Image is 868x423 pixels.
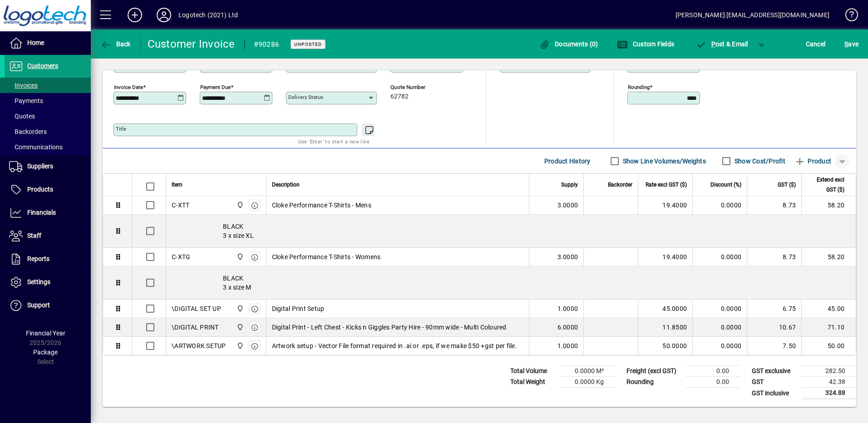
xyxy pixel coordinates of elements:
[234,341,245,351] span: Central
[778,180,796,190] span: GST ($)
[695,40,748,48] span: ost & Email
[686,366,740,377] td: 0.00
[628,84,650,90] mat-label: Rounding
[9,82,38,89] span: Invoices
[747,388,802,399] td: GST inclusive
[5,139,91,155] a: Communications
[801,300,856,318] td: 45.00
[234,252,245,262] span: Central
[692,318,747,337] td: 0.0000
[27,278,50,285] span: Settings
[615,36,676,52] button: Custom Fields
[747,318,801,337] td: 10.67
[5,271,91,294] a: Settings
[537,36,601,52] button: Documents (0)
[842,36,861,52] button: Save
[5,78,91,93] a: Invoices
[27,232,41,239] span: Staff
[294,41,322,47] span: Unposted
[272,323,507,332] span: Digital Print - Left Chest - Kicks n Giggles Party Hire - 90mm wide - Multi Coloured
[617,40,674,48] span: Custom Fields
[692,300,747,318] td: 0.0000
[801,196,856,215] td: 58.20
[27,39,44,46] span: Home
[390,93,409,100] span: 62782
[801,318,856,337] td: 71.10
[801,337,856,355] td: 50.00
[541,153,594,169] button: Product History
[692,196,747,215] td: 0.0000
[561,180,578,190] span: Supply
[644,323,687,332] div: 11.8500
[804,36,828,52] button: Cancel
[710,180,741,190] span: Discount (%)
[806,37,826,51] span: Cancel
[149,7,178,23] button: Profile
[807,175,844,195] span: Extend excl GST ($)
[646,180,687,190] span: Rate excl GST ($)
[172,341,226,350] div: \ARTWORK SETUP
[200,84,231,90] mat-label: Payment due
[5,32,91,54] a: Home
[178,8,238,22] div: Logotech (2021) Ltd
[802,366,856,377] td: 282.50
[692,248,747,266] td: 0.0000
[733,157,785,166] label: Show Cost/Profit
[27,162,53,170] span: Suppliers
[747,196,801,215] td: 8.73
[5,248,91,271] a: Reports
[298,136,370,147] mat-hint: Use 'Enter' to start a new line
[27,186,53,193] span: Products
[148,37,235,51] div: Customer Invoice
[120,7,149,23] button: Add
[747,300,801,318] td: 6.75
[676,8,829,22] div: [PERSON_NAME] [EMAIL_ADDRESS][DOMAIN_NAME]
[691,36,753,52] button: Post & Email
[557,323,578,332] span: 6.0000
[747,337,801,355] td: 7.50
[794,154,831,168] span: Product
[544,154,591,168] span: Product History
[26,330,65,337] span: Financial Year
[5,202,91,224] a: Financials
[272,304,325,313] span: Digital Print Setup
[9,97,43,104] span: Payments
[844,37,858,51] span: ave
[390,84,445,90] span: Quote number
[838,2,857,31] a: Knowledge Base
[254,37,280,52] div: #90286
[27,62,58,69] span: Customers
[5,155,91,178] a: Suppliers
[9,128,47,135] span: Backorders
[557,304,578,313] span: 1.0000
[506,377,560,388] td: Total Weight
[790,153,836,169] button: Product
[5,225,91,247] a: Staff
[27,301,50,309] span: Support
[644,341,687,350] div: 50.0000
[608,180,632,190] span: Backorder
[27,255,49,262] span: Reports
[27,209,56,216] span: Financials
[622,377,686,388] td: Rounding
[644,201,687,210] div: 19.4000
[166,266,856,299] div: BLACK 3 x size M
[5,294,91,317] a: Support
[557,201,578,210] span: 3.0000
[686,377,740,388] td: 0.00
[747,248,801,266] td: 8.73
[116,126,126,132] mat-label: Title
[172,180,182,190] span: Item
[9,113,35,120] span: Quotes
[172,323,219,332] div: \DIGITAL PRINT
[5,108,91,124] a: Quotes
[506,366,560,377] td: Total Volume
[802,377,856,388] td: 42.38
[9,143,63,151] span: Communications
[802,388,856,399] td: 324.88
[172,201,189,210] div: C-XTT
[272,180,300,190] span: Description
[844,40,848,48] span: S
[560,377,615,388] td: 0.0000 Kg
[5,93,91,108] a: Payments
